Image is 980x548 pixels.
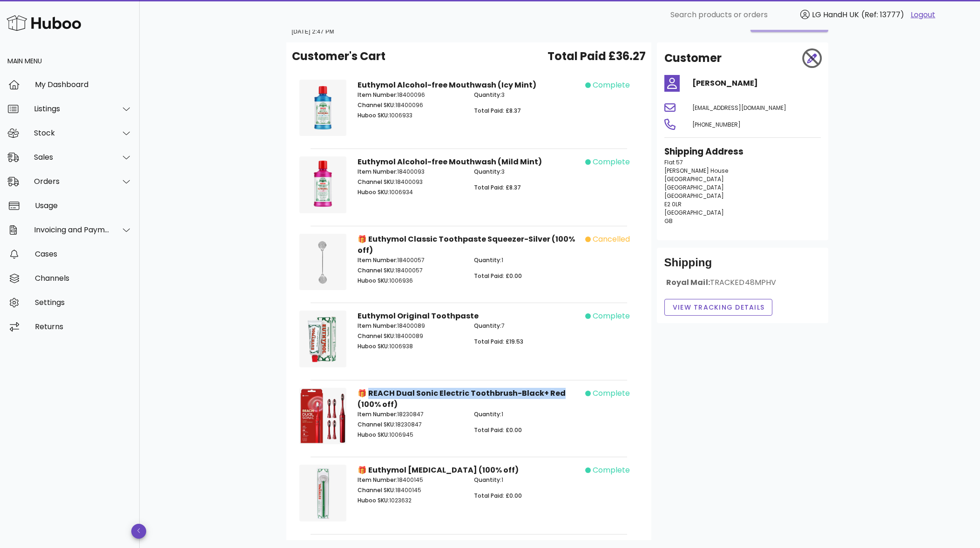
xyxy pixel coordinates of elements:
[358,496,463,505] p: 1023632
[358,256,463,264] p: 18400057
[593,388,630,399] span: complete
[664,145,821,158] h3: Shipping Address
[358,332,395,340] span: Channel SKU:
[358,277,463,285] p: 1006936
[474,91,580,99] p: 3
[358,168,463,176] p: 18400093
[861,9,904,20] span: (Ref: 13777)
[474,322,580,330] p: 7
[664,167,728,175] span: [PERSON_NAME] House
[358,420,463,429] p: 18230847
[358,266,463,275] p: 18400057
[35,298,132,307] div: Settings
[358,266,395,274] span: Channel SKU:
[358,388,566,410] strong: 🎁 REACH Dual Sonic Electric Toothbrush-Black+ Red (100% off)
[593,156,630,168] span: complete
[358,111,389,119] span: Huboo SKU:
[34,225,110,234] div: Invoicing and Payments
[34,153,110,162] div: Sales
[358,342,463,351] p: 1006938
[593,311,630,322] span: complete
[664,183,724,191] span: [GEOGRAPHIC_DATA]
[474,183,521,191] span: Total Paid: £8.37
[664,158,683,166] span: Flat 57
[35,322,132,331] div: Returns
[358,178,463,186] p: 18400093
[358,431,463,439] p: 1006945
[474,426,522,434] span: Total Paid: £0.00
[664,192,724,200] span: [GEOGRAPHIC_DATA]
[358,332,463,340] p: 18400089
[358,80,536,90] strong: Euthymol Alcohol-free Mouthwash (Icy Mint)
[358,322,397,330] span: Item Number:
[474,256,580,264] p: 1
[292,28,334,35] small: [DATE] 2:47 PM
[474,322,501,330] span: Quantity:
[35,80,132,89] div: My Dashboard
[34,129,110,137] div: Stock
[34,104,110,113] div: Listings
[358,178,395,186] span: Channel SKU:
[299,234,346,290] img: Product Image
[358,234,575,256] strong: 🎁 Euthymol Classic Toothpaste Squeezer-Silver (100% off)
[299,388,346,444] img: Product Image
[692,78,821,89] h4: [PERSON_NAME]
[358,277,389,284] span: Huboo SKU:
[358,496,389,504] span: Huboo SKU:
[358,431,389,439] span: Huboo SKU:
[358,156,542,167] strong: Euthymol Alcohol-free Mouthwash (Mild Mint)
[812,9,859,20] span: LG HandH UK
[664,50,722,67] h2: Customer
[692,104,786,112] span: [EMAIL_ADDRESS][DOMAIN_NAME]
[474,168,580,176] p: 3
[474,256,501,264] span: Quantity:
[358,410,463,419] p: 18230847
[292,48,385,65] span: Customer's Cart
[664,175,724,183] span: [GEOGRAPHIC_DATA]
[358,311,479,321] strong: Euthymol Original Toothpaste
[710,277,777,288] span: TRACKED48MPHV
[474,410,501,418] span: Quantity:
[474,168,501,176] span: Quantity:
[664,255,821,277] div: Shipping
[299,311,346,367] img: Product Image
[911,9,935,20] a: Logout
[474,272,522,280] span: Total Paid: £0.00
[299,80,346,136] img: Product Image
[358,342,389,350] span: Huboo SKU:
[672,303,765,312] span: View Tracking details
[474,91,501,99] span: Quantity:
[474,107,521,115] span: Total Paid: £8.37
[593,80,630,91] span: complete
[474,338,523,345] span: Total Paid: £19.53
[474,492,522,500] span: Total Paid: £0.00
[358,101,395,109] span: Channel SKU:
[358,188,463,196] p: 1006934
[474,410,580,419] p: 1
[358,476,397,484] span: Item Number:
[299,465,346,521] img: Product Image
[358,420,395,428] span: Channel SKU:
[358,256,397,264] span: Item Number:
[593,234,630,245] span: cancelled
[358,91,463,99] p: 18400096
[34,177,110,186] div: Orders
[358,476,463,484] p: 18400145
[664,299,773,316] button: View Tracking details
[358,486,395,494] span: Channel SKU:
[547,48,646,65] span: Total Paid £36.27
[593,465,630,476] span: complete
[35,250,132,258] div: Cases
[664,209,724,216] span: [GEOGRAPHIC_DATA]
[664,277,821,295] div: Royal Mail:
[664,200,682,208] span: E2 0LR
[358,111,463,120] p: 1006933
[7,13,81,33] img: Huboo Logo
[358,91,397,99] span: Item Number:
[664,217,673,225] span: GB
[35,201,132,210] div: Usage
[358,465,519,475] strong: 🎁 Euthymol [MEDICAL_DATA] (100% off)
[299,156,346,213] img: Product Image
[358,168,397,176] span: Item Number:
[474,476,501,484] span: Quantity:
